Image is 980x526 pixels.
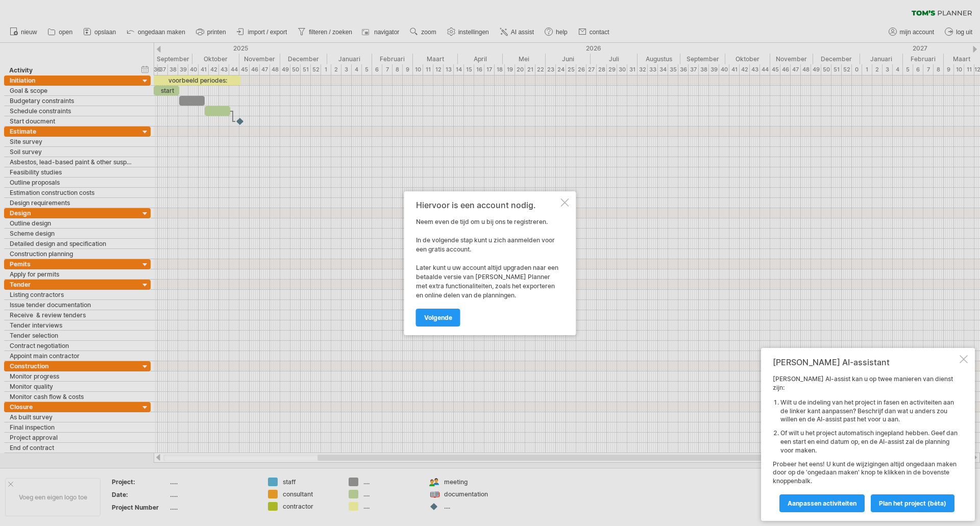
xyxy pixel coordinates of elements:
span: volgende [424,314,452,321]
a: volgende [416,309,460,327]
div: Hiervoor is een account nodig. [416,201,559,210]
span: Plan het project (bèta) [879,499,946,507]
li: Wilt u de indeling van het project in fasen en activiteiten aan de linker kant aanpassen? Beschri... [780,398,958,424]
span: Aanpassen activiteiten [788,499,856,507]
div: [PERSON_NAME] AI-assist kan u op twee manieren van dienst zijn: Probeer het eens! U kunt de wijzi... [773,375,958,512]
li: Of wilt u het project automatisch ingepland hebben. Geef dan een start en eind datum op, en de AI... [780,429,958,455]
div: [PERSON_NAME] AI-assistant [773,357,958,367]
a: Aanpassen activiteiten [779,494,865,512]
a: Plan het project (bèta) [871,494,954,512]
div: Neem even de tijd om u bij ons te registreren. In de volgende stap kunt u zich aanmelden voor een... [416,201,559,326]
